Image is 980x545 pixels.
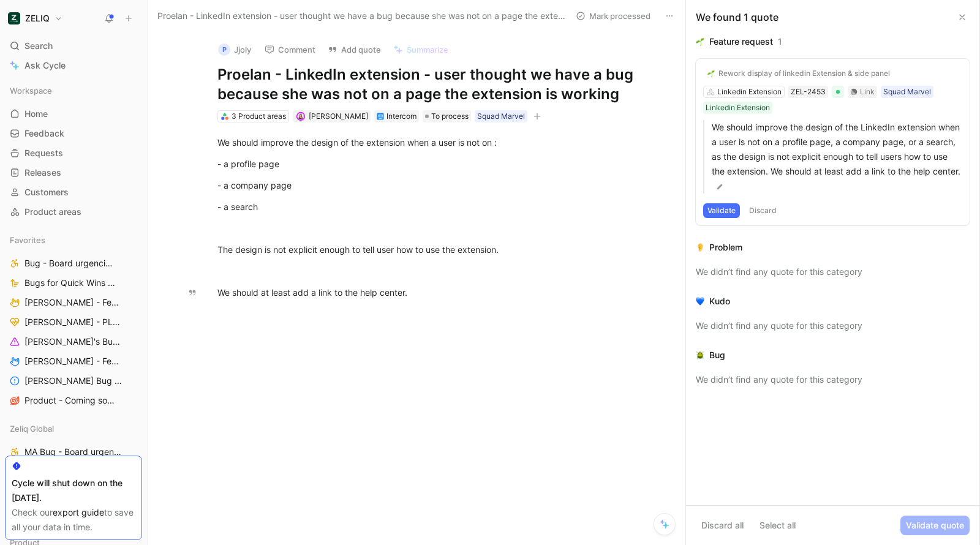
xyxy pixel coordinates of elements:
[217,136,641,149] div: We should improve the design of the extension when a user is not on :
[217,200,641,213] div: - a search
[696,351,704,359] img: 🪲
[24,296,124,309] span: [PERSON_NAME] - Feedback customers
[5,372,142,390] a: [PERSON_NAME] Bug - Board urgencies
[10,423,54,435] span: Zeliq Global
[5,333,142,351] a: [PERSON_NAME]'s Bug - Board urgencies
[696,37,704,46] img: 🌱
[696,516,749,535] button: Discard all
[423,110,471,122] div: To process
[217,179,641,192] div: - a company page
[213,40,257,59] button: pJjoly
[431,110,469,122] span: To process
[24,127,64,140] span: Feedback
[696,372,970,387] div: We didn’t find any quote for this category
[5,10,66,27] button: ZELIQZELIQ
[778,34,782,49] div: 1
[24,446,126,458] span: MA Bug - Board urgencies
[703,203,740,218] button: Validate
[709,240,742,255] div: Problem
[25,13,50,24] h1: ZELIQ
[217,157,641,170] div: - a profile page
[696,10,778,24] div: We found 1 quote
[388,41,454,58] button: Summarize
[232,110,286,122] div: 3 Product areas
[712,120,962,194] p: We should improve the design of the LinkedIn extension when a user is not on a profile page, a co...
[24,58,66,73] span: Ask Cycle
[5,56,142,75] a: Ask Cycle
[218,43,230,56] div: p
[5,105,142,123] a: Home
[696,243,704,252] img: 👂
[709,34,773,49] div: Feature request
[24,108,48,120] span: Home
[707,70,715,77] img: 🌱
[5,293,142,312] a: [PERSON_NAME] - Feedback customers
[5,81,142,100] div: Workspace
[5,37,142,55] div: Search
[24,355,124,368] span: [PERSON_NAME] - Feedback customers
[10,85,52,97] span: Workspace
[24,375,124,388] span: [PERSON_NAME] Bug - Board urgencies
[5,352,142,370] a: [PERSON_NAME] - Feedback customers
[696,297,704,306] img: 💙
[570,7,656,24] button: Mark processed
[217,65,641,104] h1: Proelan - LinkedIn extension - user thought we have a bug because she was not on a page the exten...
[24,316,122,329] span: [PERSON_NAME] - PLG feedbacks
[696,318,970,333] div: We didn’t find any quote for this category
[718,69,890,78] div: Rework display of linkedin Extension & side panel
[386,110,417,122] div: Intercom
[407,44,448,55] span: Summarize
[322,41,386,58] button: Add quote
[10,234,45,246] span: Favorites
[900,516,970,535] button: Validate quote
[24,394,117,407] span: Product - Coming soon
[24,167,61,179] span: Releases
[309,111,368,121] span: [PERSON_NAME]
[24,277,119,290] span: Bugs for Quick Wins days
[24,186,69,198] span: Customers
[745,203,781,218] button: Discard
[24,206,81,218] span: Product areas
[709,348,725,363] div: Bug
[24,147,63,159] span: Requests
[715,182,724,191] img: pen.svg
[12,476,135,505] div: Cycle will shut down on the [DATE].
[5,231,142,249] div: Favorites
[709,294,730,309] div: Kudo
[5,163,142,182] a: Releases
[5,124,142,143] a: Feedback
[5,313,142,331] a: [PERSON_NAME] - PLG feedbacks
[5,203,142,221] a: Product areas
[12,505,135,535] div: Check our to save all your data in time.
[5,391,142,410] a: Product - Coming soon
[217,286,641,299] div: We should at least add a link to the help center.
[5,183,142,201] a: Customers
[157,9,565,23] span: Proelan - LinkedIn extension - user thought we have a bug because she was not on a page the exten...
[5,144,142,162] a: Requests
[297,113,304,120] img: avatar
[217,243,641,256] div: The design is not explicit enough to tell user how to use the extension.
[5,274,142,292] a: Bugs for Quick Wins days
[259,41,321,58] button: Comment
[696,265,970,279] div: We didn’t find any quote for this category
[703,66,894,81] button: 🌱Rework display of linkedin Extension & side panel
[8,12,20,24] img: ZELIQ
[53,507,104,517] a: export guide
[477,110,525,122] div: Squad Marvel
[5,254,142,272] a: Bug - Board urgencies
[5,443,142,461] a: MA Bug - Board urgencies
[5,419,142,438] div: Zeliq Global
[754,516,801,535] button: Select all
[5,419,142,500] div: Zeliq GlobalMA Bug - Board urgenciesGlobal - Features coming soonGlobal Roadmap - Features
[24,257,117,270] span: Bug - Board urgencies
[24,336,124,348] span: [PERSON_NAME]'s Bug - Board urgencies
[24,39,53,53] span: Search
